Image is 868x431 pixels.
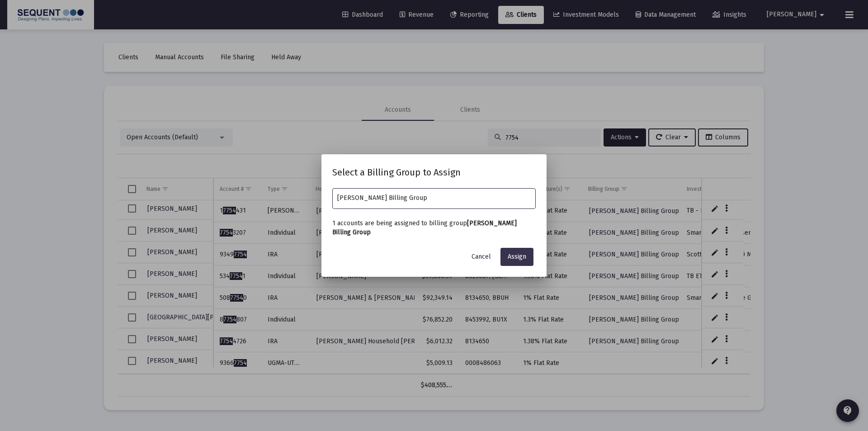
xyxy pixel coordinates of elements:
span: Assign [508,253,526,260]
p: 1 accounts are being assigned to billing group [332,219,536,237]
input: Select a billing group [337,194,531,202]
h2: Select a Billing Group to Assign [332,165,536,180]
button: Assign [500,248,533,266]
span: Cancel [472,253,491,260]
button: Cancel [464,248,498,266]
